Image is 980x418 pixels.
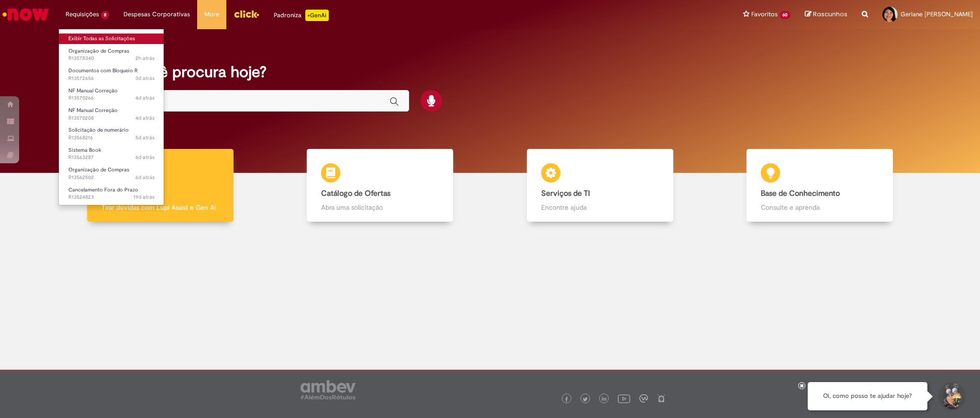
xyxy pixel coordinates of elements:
[135,134,155,141] span: 5d atrás
[135,174,155,181] span: 6d atrás
[68,55,155,62] span: R13578340
[761,189,840,198] b: Base de Conhecimento
[135,55,155,62] span: 2h atrás
[490,149,710,222] a: Serviços de TI Encontre ajuda
[305,10,329,21] p: +GenAi
[86,64,894,80] h2: O que você procura hoje?
[135,75,155,82] span: 3d atrás
[805,10,847,19] a: Rascunhos
[58,29,164,205] ul: Requisições
[68,47,129,55] span: Organização de Compras
[68,114,155,122] span: R13570208
[68,166,129,173] span: Organização de Compras
[761,203,879,212] p: Consulte e aprenda
[204,10,219,19] span: More
[541,203,659,212] p: Encontre ajuda
[1,5,50,24] img: ServiceNow
[901,10,973,18] span: Gerlane [PERSON_NAME]
[68,126,129,134] span: Solicitação de numerário
[274,10,329,21] div: Padroniza
[68,107,118,114] span: NF Manual Correção
[50,149,270,222] a: Tirar dúvidas Tirar dúvidas com Lupi Assist e Gen Ai
[541,189,590,198] b: Serviços de TI
[68,147,101,154] span: Sistema Book
[59,34,164,44] a: Exibir Todas as Solicitações
[135,154,155,161] span: 6d atrás
[59,145,164,163] a: Aberto R13563287 : Sistema Book
[123,10,190,19] span: Despesas Corporativas
[66,10,99,19] span: Requisições
[68,67,138,74] span: Documentos com Bloqueio R
[270,149,490,222] a: Catálogo de Ofertas Abra uma solicitação
[618,392,630,405] img: logo_footer_youtube.png
[59,125,164,143] a: Aberto R13568216 : Solicitação de numerário
[135,114,155,122] span: 4d atrás
[234,7,259,21] img: click_logo_yellow_360x200.png
[134,193,155,201] span: 19d atrás
[602,396,607,402] img: logo_footer_linkedin.png
[301,380,356,399] img: logo_footer_ambev_rotulo_gray.png
[808,382,927,410] div: Oi, como posso te ajudar hoje?
[937,382,966,411] button: Iniciar Conversa de Suporte
[101,11,109,19] span: 8
[59,105,164,123] a: Aberto R13570208 : NF Manual Correção
[135,134,155,141] time: 25/09/2025 17:24:20
[321,189,390,198] b: Catálogo de Ofertas
[135,174,155,181] time: 24/09/2025 11:25:26
[68,193,155,201] span: R13524823
[639,394,648,403] img: logo_footer_workplace.png
[59,46,164,64] a: Aberto R13578340 : Organização de Compras
[59,185,164,203] a: Aberto R13524823 : Cancelamento Fora do Prazo
[751,10,778,19] span: Favoritos
[135,55,155,62] time: 29/09/2025 16:53:00
[68,75,155,82] span: R13572656
[657,394,666,403] img: logo_footer_naosei.png
[59,86,164,103] a: Aberto R13570266 : NF Manual Correção
[68,174,155,181] span: R13562502
[68,94,155,102] span: R13570266
[134,193,155,201] time: 11/09/2025 17:46:01
[321,203,439,212] p: Abra uma solicitação
[564,397,569,402] img: logo_footer_facebook.png
[101,203,219,212] p: Tirar dúvidas com Lupi Assist e Gen Ai
[59,66,164,83] a: Aberto R13572656 : Documentos com Bloqueio R
[813,10,847,19] span: Rascunhos
[68,87,118,94] span: NF Manual Correção
[710,149,930,222] a: Base de Conhecimento Consulte e aprenda
[68,154,155,161] span: R13563287
[135,75,155,82] time: 27/09/2025 08:47:21
[59,165,164,182] a: Aberto R13562502 : Organização de Compras
[780,11,791,19] span: 60
[68,134,155,142] span: R13568216
[68,186,138,193] span: Cancelamento Fora do Prazo
[135,94,155,102] span: 4d atrás
[135,154,155,161] time: 24/09/2025 14:29:54
[135,94,155,102] time: 26/09/2025 11:52:04
[583,397,588,402] img: logo_footer_twitter.png
[135,114,155,122] time: 26/09/2025 11:44:42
